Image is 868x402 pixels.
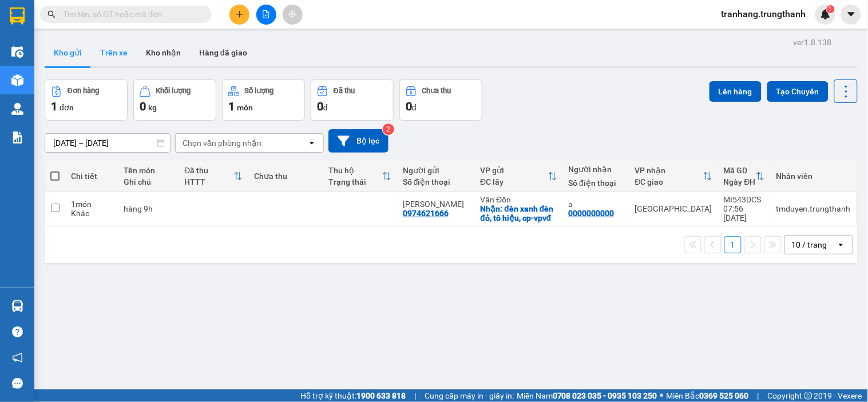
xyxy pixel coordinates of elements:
span: message [12,378,23,389]
div: Khác [71,209,112,218]
div: Đã thu [334,87,355,95]
button: Tạo Chuyến [767,81,829,102]
div: Ghi chú [124,177,173,186]
span: 0 [406,99,412,113]
img: solution-icon [11,132,23,144]
div: Chọn văn phòng nhận [183,137,261,149]
strong: 1900 633 818 [356,391,406,400]
div: Vân Đồn [480,195,557,204]
div: ĐC giao [635,177,703,186]
span: 0 [317,99,323,113]
button: caret-down [841,5,861,25]
button: file-add [256,5,276,25]
sup: 2 [383,124,394,135]
th: Toggle SortBy [323,161,397,192]
span: caret-down [846,9,857,19]
div: [GEOGRAPHIC_DATA] [635,204,712,213]
span: copyright [804,392,812,400]
img: warehouse-icon [11,103,23,115]
div: VP nhận [635,166,703,175]
svg: open [837,240,846,249]
button: Lên hàng [710,81,762,102]
span: 0 [140,99,146,113]
div: Người gửi [403,166,469,175]
button: plus [229,5,249,25]
img: warehouse-icon [11,46,23,58]
input: Select a date range. [45,134,170,152]
div: Khối lượng [156,87,191,95]
div: ĐC lấy [480,177,548,186]
div: Đã thu [184,166,233,175]
span: Miền Bắc [667,389,749,402]
div: Chưa thu [422,87,451,95]
button: Kho nhận [137,39,190,66]
button: Kho gửi [45,39,91,66]
div: Số điện thoại [403,177,469,186]
div: a [569,200,624,209]
span: search [47,10,56,18]
span: đ [412,103,417,112]
th: Toggle SortBy [179,161,248,192]
span: Cung cấp máy in - giấy in: [425,389,514,402]
th: Toggle SortBy [629,161,718,192]
span: ⚪️ [660,393,664,398]
img: icon-new-feature [821,9,831,19]
div: Mã GD [724,166,756,175]
button: Hàng đã giao [190,39,256,66]
div: Số lượng [245,87,274,95]
button: Đơn hàng1đơn [45,79,128,121]
span: question-circle [12,327,23,337]
svg: open [307,138,316,148]
span: file-add [262,10,270,18]
strong: 0369 525 060 [700,391,749,400]
div: Trạng thái [328,177,382,186]
div: 0974621666 [403,209,449,218]
span: kg [148,103,157,112]
div: hàng 9h [124,204,173,213]
div: Thu hộ [328,166,382,175]
sup: 1 [827,5,835,13]
div: 10 / trang [792,239,827,250]
span: plus [236,10,244,18]
div: 0000000000 [569,209,615,218]
span: 1 [51,99,57,113]
div: MI543DCS [724,195,765,204]
span: 1 [228,99,235,113]
img: warehouse-icon [11,74,23,86]
span: món [237,103,253,112]
th: Toggle SortBy [474,161,562,192]
button: Số lượng1món [222,79,305,121]
span: đ [323,103,328,112]
span: tranhang.trungthanh [712,7,815,21]
div: VP gửi [480,166,548,175]
div: Số điện thoại [569,178,624,188]
span: aim [288,10,296,18]
div: tmduyen.trungthanh [776,204,851,213]
button: Chưa thu0đ [399,79,482,121]
div: HTTT [184,177,233,186]
button: Đã thu0đ [311,79,394,121]
button: Bộ lọc [328,129,389,153]
button: aim [283,5,303,25]
div: Nhận: đèn xanh đèn đỏ, tô hiệu, cp-vpvđ [480,204,557,222]
img: warehouse-icon [11,300,23,312]
button: Khối lượng0kg [133,79,216,121]
span: Miền Nam [517,389,657,402]
div: 07:56 [DATE] [724,204,765,222]
div: Ngày ĐH [724,177,756,186]
div: ver 1.8.138 [794,36,832,49]
div: c giang [403,200,469,209]
div: Người nhận [569,165,624,174]
div: Nhân viên [776,172,851,181]
div: Chưa thu [254,172,317,181]
button: Trên xe [91,39,137,66]
div: Đơn hàng [68,87,99,95]
strong: 0708 023 035 - 0935 103 250 [553,391,657,400]
img: logo-vxr [10,7,25,25]
button: 1 [724,236,742,253]
div: Tên món [124,166,173,175]
div: 1 món [71,200,112,209]
input: Tìm tên, số ĐT hoặc mã đơn [63,8,198,21]
span: notification [12,352,23,363]
span: đơn [60,103,74,112]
